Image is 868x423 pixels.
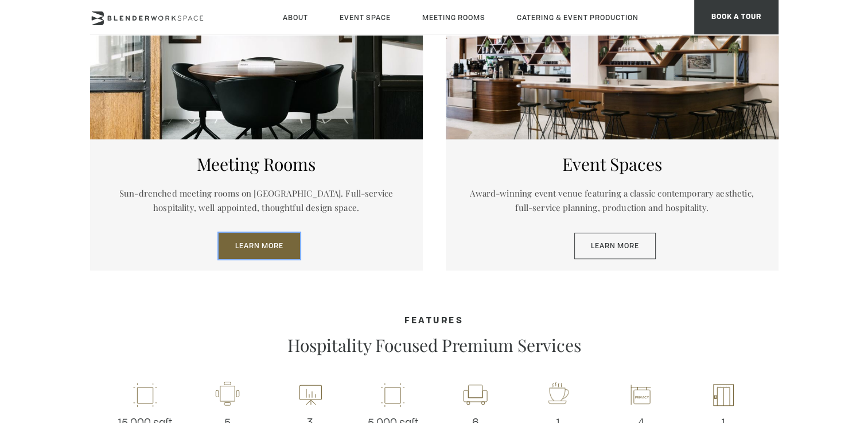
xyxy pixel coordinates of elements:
h4: Features [90,316,779,326]
p: Hospitality Focused Premium Services [233,335,635,355]
img: workspace-nyc-hospitality-icon-2x.png [544,381,573,409]
p: Sun-drenched meeting rooms on [GEOGRAPHIC_DATA]. Full-service hospitality, well appointed, though... [107,186,406,216]
a: Learn More [219,233,300,259]
h5: Meeting Rooms [107,154,406,174]
h5: Event Spaces [463,154,761,174]
a: Learn More [574,233,656,259]
p: Award-winning event venue featuring a classic contemporary aesthetic, full-service planning, prod... [463,186,761,216]
iframe: Chat Widget [662,277,868,423]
